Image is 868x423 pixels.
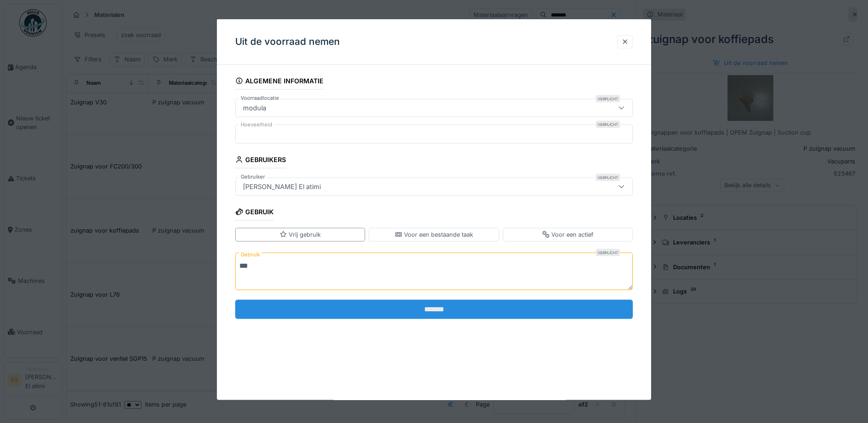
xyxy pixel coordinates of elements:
[239,249,262,260] label: Gebruik
[235,74,323,90] div: Algemene informatie
[280,230,321,239] div: Vrij gebruik
[239,182,324,192] div: [PERSON_NAME] El atimi
[596,249,620,256] div: Verplicht
[395,230,473,239] div: Voor een bestaande taak
[239,173,267,181] label: Gebruiker
[542,230,593,239] div: Voor een actief
[235,205,274,221] div: Gebruik
[596,95,620,103] div: Verplicht
[596,174,620,181] div: Verplicht
[235,36,340,48] h3: Uit de voorraad nemen
[596,121,620,128] div: Verplicht
[235,153,286,168] div: Gebruikers
[239,94,281,102] label: Voorraadlocatie
[239,121,274,129] label: Hoeveelheid
[239,103,270,113] div: modula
